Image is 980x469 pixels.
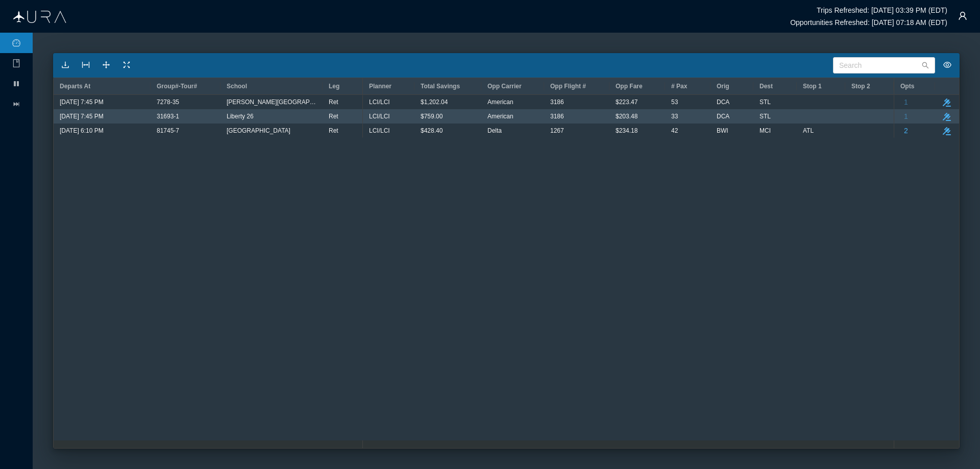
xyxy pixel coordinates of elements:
[616,95,638,109] span: $223.47
[12,59,20,67] i: icon: book
[550,124,564,137] span: 1267
[904,95,908,109] span: 1
[227,95,316,109] span: [PERSON_NAME][GEOGRAPHIC_DATA]
[790,18,947,27] h6: Opportunities Refreshed: [DATE] 07:18 AM (EDT)
[60,95,104,109] span: [DATE] 7:45 PM
[671,124,678,137] span: 42
[487,124,502,137] span: Delta
[60,124,104,137] span: [DATE] 6:10 PM
[98,57,114,73] button: icon: drag
[57,57,73,73] button: icon: download
[12,100,20,108] i: icon: fast-forward
[329,83,339,90] span: Leg
[329,95,338,109] span: Ret
[118,57,135,73] button: icon: fullscreen
[369,83,391,90] span: Planner
[487,110,513,123] span: American
[939,57,955,73] button: icon: eye
[717,95,729,109] span: DCA
[487,95,513,109] span: American
[922,62,929,69] i: icon: search
[817,6,947,14] h6: Trips Refreshed: [DATE] 03:39 PM (EDT)
[717,124,728,137] span: BWI
[329,110,338,123] span: Ret
[717,83,729,90] span: Orig
[671,83,687,90] span: # Pax
[900,124,912,137] button: 2
[616,110,638,123] span: $203.48
[900,110,912,123] button: 1
[671,110,678,123] span: 33
[329,124,338,137] span: Ret
[803,124,814,137] span: ATL
[904,110,908,123] span: 1
[759,95,771,109] span: STL
[157,95,179,109] span: 7278-35
[78,57,94,73] button: icon: column-width
[421,95,448,109] span: $1,202.04
[487,83,522,90] span: Opp Carrier
[550,95,564,109] span: 3186
[900,95,912,109] button: 1
[851,83,870,90] span: Stop 2
[369,110,390,123] span: LCI/LCI
[227,124,290,137] span: [GEOGRAPHIC_DATA]
[616,124,638,137] span: $234.18
[671,95,678,109] span: 53
[759,83,773,90] span: Dest
[421,124,443,137] span: $428.40
[759,110,771,123] span: STL
[759,124,771,137] span: MCI
[12,39,20,47] i: icon: dashboard
[803,83,822,90] span: Stop 1
[952,6,973,26] button: icon: user
[157,124,179,137] span: 81745-7
[227,110,254,123] span: Liberty 26
[550,83,586,90] span: Opp Flight #
[13,11,66,23] img: Aura Logo
[157,110,179,123] span: 31693-1
[616,83,643,90] span: Opp Fare
[227,83,247,90] span: School
[717,110,729,123] span: DCA
[900,83,914,90] span: Opts
[60,83,90,90] span: Departs At
[369,124,390,137] span: LCI/LCI
[60,110,104,123] span: [DATE] 7:45 PM
[157,83,197,90] span: Group#-Tour#
[904,124,908,137] span: 2
[421,110,443,123] span: $759.00
[369,95,390,109] span: LCI/LCI
[421,83,460,90] span: Total Savings
[550,110,564,123] span: 3186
